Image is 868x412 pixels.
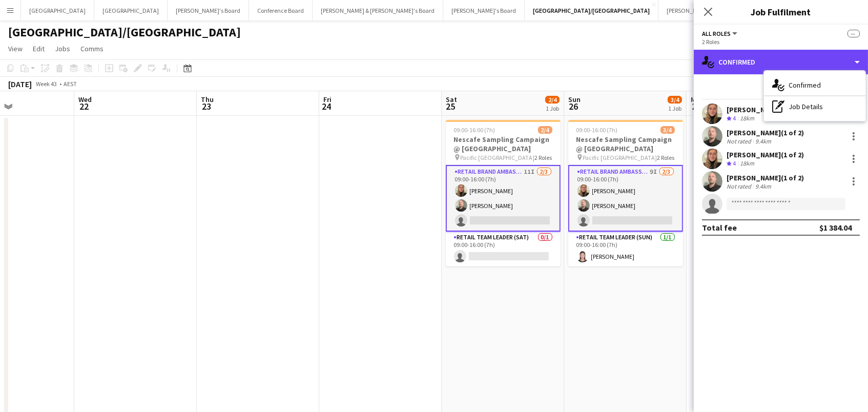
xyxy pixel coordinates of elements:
[657,154,675,161] span: 2 Roles
[691,95,704,104] span: Mon
[443,1,525,20] button: [PERSON_NAME]'s Board
[525,1,658,20] button: [GEOGRAPHIC_DATA]/[GEOGRAPHIC_DATA]
[694,50,868,74] div: Confirmed
[753,182,773,190] div: 9.4km
[51,42,74,55] a: Jobs
[738,159,756,168] div: 18km
[702,30,731,37] span: All roles
[55,44,70,53] span: Jobs
[727,182,753,190] div: Not rated
[568,135,683,153] h3: Nescafe Sampling Campaign @ [GEOGRAPHIC_DATA]
[444,100,457,112] span: 25
[789,80,821,90] span: Confirmed
[848,30,860,37] span: --
[568,165,683,232] app-card-role: RETAIL Brand Ambassador ([DATE])9I2/309:00-16:00 (7h)[PERSON_NAME][PERSON_NAME]
[660,126,675,134] span: 3/4
[34,80,59,88] span: Week 43
[727,137,753,145] div: Not rated
[322,100,332,112] span: 24
[733,114,736,122] span: 4
[568,232,683,266] app-card-role: RETAIL Team Leader (Sun)1/109:00-16:00 (7h)[PERSON_NAME]
[29,42,49,55] a: Edit
[694,5,868,18] h3: Job Fulfilment
[454,126,495,134] span: 09:00-16:00 (7h)
[21,1,94,20] button: [GEOGRAPHIC_DATA]
[727,105,804,114] div: [PERSON_NAME] (1 of 2)
[446,232,561,266] app-card-role: RETAIL Team Leader (Sat)0/109:00-16:00 (7h)
[658,1,789,20] button: [PERSON_NAME] & [PERSON_NAME]'s Board
[446,165,561,232] app-card-role: RETAIL Brand Ambassador ([DATE])11I2/309:00-16:00 (7h)[PERSON_NAME][PERSON_NAME]
[461,154,535,161] span: Pacific [GEOGRAPHIC_DATA]
[446,135,561,153] h3: Nescafe Sampling Campaign @ [GEOGRAPHIC_DATA]
[201,95,214,104] span: Thu
[545,96,560,104] span: 2/4
[446,120,561,266] app-job-card: 09:00-16:00 (7h)2/4Nescafe Sampling Campaign @ [GEOGRAPHIC_DATA] Pacific [GEOGRAPHIC_DATA]2 Roles...
[727,128,804,137] div: [PERSON_NAME] (1 of 2)
[8,44,23,53] span: View
[819,222,852,233] div: $1 384.04
[80,44,104,53] span: Comms
[33,44,45,53] span: Edit
[4,42,27,55] a: View
[446,95,457,104] span: Sat
[727,150,804,159] div: [PERSON_NAME] (1 of 2)
[583,154,657,161] span: Pacific [GEOGRAPHIC_DATA]
[702,222,737,233] div: Total fee
[94,1,168,20] button: [GEOGRAPHIC_DATA]
[64,80,77,88] div: AEST
[738,114,756,123] div: 18km
[764,96,865,117] div: Job Details
[702,30,739,37] button: All roles
[727,173,804,182] div: [PERSON_NAME] (1 of 2)
[546,105,559,112] div: 1 Job
[199,100,214,112] span: 23
[77,100,92,112] span: 22
[538,126,552,134] span: 2/4
[323,95,332,104] span: Fri
[576,126,618,134] span: 09:00-16:00 (7h)
[568,95,581,104] span: Sun
[535,154,552,161] span: 2 Roles
[689,100,704,112] span: 27
[733,159,736,167] span: 4
[8,79,32,89] div: [DATE]
[568,120,683,266] app-job-card: 09:00-16:00 (7h)3/4Nescafe Sampling Campaign @ [GEOGRAPHIC_DATA] Pacific [GEOGRAPHIC_DATA]2 Roles...
[753,137,773,145] div: 9.4km
[8,25,241,40] h1: [GEOGRAPHIC_DATA]/[GEOGRAPHIC_DATA]
[76,42,108,55] a: Comms
[313,1,443,20] button: [PERSON_NAME] & [PERSON_NAME]'s Board
[168,1,249,20] button: [PERSON_NAME]'s Board
[668,96,682,104] span: 3/4
[668,105,681,112] div: 1 Job
[78,95,92,104] span: Wed
[702,38,860,46] div: 2 Roles
[567,100,581,112] span: 26
[249,1,313,20] button: Conference Board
